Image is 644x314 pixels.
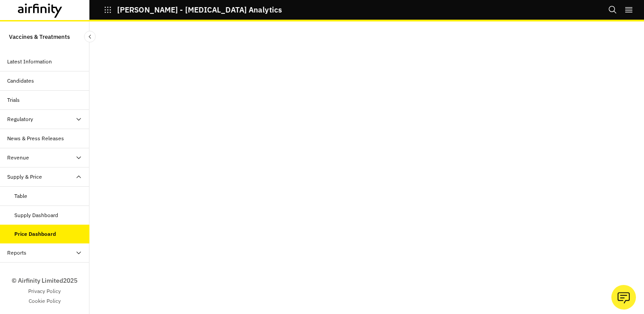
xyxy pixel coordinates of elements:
div: Latest Information [7,58,52,66]
p: © Airfinity Limited 2025 [12,276,77,285]
div: Regulatory [7,115,33,123]
div: Candidates [7,77,34,85]
a: Privacy Policy [28,287,61,295]
div: Reports [7,249,26,257]
div: Trials [7,96,20,104]
button: Ask our analysts [611,285,636,310]
button: [PERSON_NAME] - [MEDICAL_DATA] Analytics [104,2,282,17]
div: Revenue [7,154,29,162]
button: Search [608,2,617,17]
div: Price Dashboard [14,230,56,238]
p: [PERSON_NAME] - [MEDICAL_DATA] Analytics [117,6,282,14]
button: Close Sidebar [84,31,96,42]
a: Cookie Policy [29,297,61,305]
div: News & Press Releases [7,134,64,142]
div: Supply & Price [7,173,42,181]
div: Table [14,192,27,200]
p: Vaccines & Treatments [9,29,70,45]
div: Supply Dashboard [14,211,58,219]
